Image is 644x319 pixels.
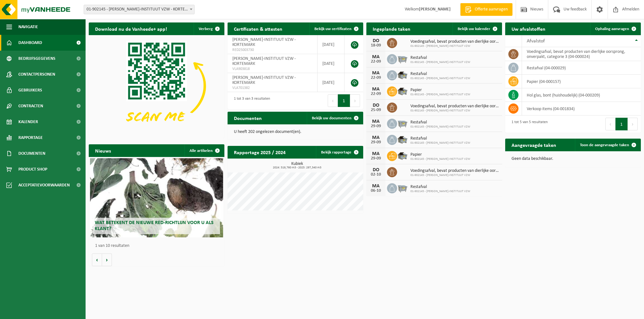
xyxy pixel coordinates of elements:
div: 02-10 [370,172,382,177]
span: Papier [410,152,470,157]
span: Contactpersonen [18,66,55,82]
span: Toon de aangevraagde taken [580,143,629,147]
span: Rapportage [18,130,43,146]
span: Voedingsafval, bevat producten van dierlijke oorsprong, onverpakt, categorie 3 [410,39,499,44]
span: [PERSON_NAME]-INSTITUUT VZW - KORTEMARK [232,37,296,47]
span: Restafval [410,136,470,141]
button: Next [628,118,638,130]
span: Ophaling aanvragen [595,27,629,31]
button: Previous [605,118,615,130]
img: WB-5000-GAL-GY-01 [397,85,408,96]
a: Offerte aanvragen [460,3,512,16]
img: WB-5000-GAL-GY-01 [397,134,408,145]
span: Product Shop [18,161,47,177]
span: Voedingsafval, bevat producten van dierlijke oorsprong, onverpakt, categorie 3 [410,104,499,109]
span: Contracten [18,98,43,114]
span: Kalender [18,114,38,130]
span: Navigatie [18,19,38,35]
h2: Rapportage 2025 / 2024 [228,146,292,158]
span: Wat betekent de nieuwe RED-richtlijn voor u als klant? [95,220,214,231]
button: Verberg [194,22,224,35]
h2: Documenten [228,112,268,124]
div: DO [370,103,382,108]
td: restafval (04-000029) [522,61,641,75]
span: Documenten [18,146,45,161]
div: MA [370,184,382,189]
td: [DATE] [318,73,345,92]
td: hol glas, bont (huishoudelijk) (04-000209) [522,88,641,102]
button: Previous [328,94,338,107]
span: Restafval [410,55,470,60]
p: U heeft 202 ongelezen document(en). [234,130,357,134]
div: 25-09 [370,108,382,112]
p: 1 van 10 resultaten [95,244,221,248]
div: DO [370,38,382,43]
div: MA [370,119,382,124]
span: RED25003730 [232,47,312,53]
div: 29-09 [370,156,382,161]
td: voedingsafval, bevat producten van dierlijke oorsprong, onverpakt, categorie 3 (04-000024) [522,47,641,61]
div: 29-09 [370,140,382,145]
span: Verberg [199,27,213,31]
span: Afvalstof [527,39,545,44]
span: Voedingsafval, bevat producten van dierlijke oorsprong, onverpakt, categorie 3 [410,168,499,173]
span: VLA903818 [232,66,312,72]
a: Bekijk uw certificaten [309,22,363,35]
img: WB-2500-GAL-GY-01 [397,53,408,64]
span: VLA701382 [232,85,312,91]
a: Bekijk uw documenten [307,112,363,124]
span: 2024: 519,760 m3 - 2025: 297,340 m3 [231,166,363,169]
span: 01-902145 - [PERSON_NAME]-INSTITUUT VZW [410,77,470,80]
span: Acceptatievoorwaarden [18,177,70,193]
div: 18-09 [370,43,382,48]
td: verkoop items (04-001834) [522,102,641,116]
a: Ophaling aanvragen [590,22,640,35]
span: 01-902145 - [PERSON_NAME]-INSTITUUT VZW [410,93,470,97]
h2: Nieuws [89,144,117,157]
div: MA [370,54,382,59]
iframe: chat widget [3,305,106,319]
div: MA [370,87,382,92]
a: Bekijk uw kalender [453,22,501,35]
span: Restafval [410,72,470,77]
p: Geen data beschikbaar. [512,157,634,161]
img: WB-5000-GAL-GY-01 [397,150,408,161]
button: Volgende [102,253,112,266]
button: Vorige [92,253,102,266]
button: Next [350,94,360,107]
div: 22-09 [370,59,382,64]
h2: Certificaten & attesten [228,22,289,35]
span: Restafval [410,120,470,125]
h2: Download nu de Vanheede+ app! [89,22,173,35]
span: Bekijk uw certificaten [314,27,351,31]
span: Restafval [410,185,470,190]
button: 1 [338,94,350,107]
img: WB-2500-GAL-GY-01 [397,182,408,193]
strong: [PERSON_NAME] [419,7,451,12]
span: 01-902145 - [PERSON_NAME]-INSTITUUT VZW [410,60,470,64]
div: MA [370,135,382,140]
span: 01-902145 - [PERSON_NAME]-INSTITUUT VZW [410,157,470,161]
span: 01-902145 - [PERSON_NAME]-INSTITUUT VZW [410,125,470,129]
span: Bekijk uw kalender [458,27,490,31]
span: [PERSON_NAME]-INSTITUUT VZW - KORTEMARK [232,56,296,66]
span: Dashboard [18,35,42,51]
a: Bekijk rapportage [316,146,363,159]
div: 22-09 [370,92,382,96]
span: 01-902145 - [PERSON_NAME]-INSTITUUT VZW [410,44,499,48]
div: DO [370,167,382,172]
h2: Ingeplande taken [366,22,417,35]
div: 1 tot 3 van 3 resultaten [231,94,270,108]
div: MA [370,71,382,76]
div: 29-09 [370,124,382,128]
div: MA [370,151,382,156]
span: 01-902145 - [PERSON_NAME]-INSTITUUT VZW [410,109,499,113]
span: 01-902145 - [PERSON_NAME]-INSTITUUT VZW [410,141,470,145]
span: 01-902145 - MARGARETA-MARIA-INSTITUUT VZW - KORTEMARK [84,5,195,14]
td: [DATE] [318,54,345,73]
span: 01-902145 - [PERSON_NAME]-INSTITUUT VZW [410,190,470,193]
h2: Aangevraagde taken [505,139,563,151]
span: Gebruikers [18,82,42,98]
span: Bedrijfsgegevens [18,51,55,66]
span: Papier [410,88,470,93]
